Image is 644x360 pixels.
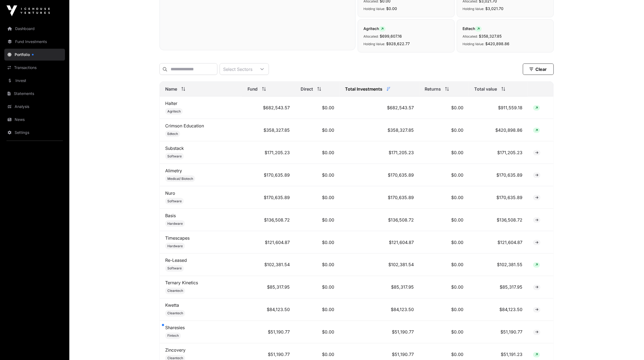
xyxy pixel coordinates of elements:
[295,141,340,164] td: $0.00
[248,86,258,92] span: Fund
[242,231,295,254] td: $121,604.87
[295,276,340,299] td: $0.00
[479,34,502,38] span: $358,327.85
[167,222,183,226] span: Hardware
[167,132,178,136] span: Edtech
[469,254,528,276] td: $102,381.55
[295,119,340,141] td: $0.00
[167,109,181,114] span: Agritech
[165,213,176,218] a: Basis
[340,119,419,141] td: $358,327.85
[463,26,482,31] span: Edtech
[295,299,340,321] td: $0.00
[469,321,528,344] td: $51,190.77
[242,186,295,209] td: $170,635.89
[469,299,528,321] td: $84,123.50
[242,164,295,186] td: $170,635.89
[425,86,441,92] span: Returns
[419,231,469,254] td: $0.00
[469,186,528,209] td: $170,635.89
[165,123,204,128] a: Crimson Education
[380,34,402,38] span: $699,607.16
[469,276,528,299] td: $85,317.95
[419,321,469,344] td: $0.00
[167,244,183,248] span: Hardware
[340,141,419,164] td: $171,205.23
[363,7,385,11] span: Holding Value:
[242,299,295,321] td: $84,123.50
[165,258,187,263] a: Re-Leased
[340,276,419,299] td: $85,317.95
[295,97,340,119] td: $0.00
[419,209,469,231] td: $0.00
[242,141,295,164] td: $171,205.23
[301,86,313,92] span: Direct
[617,334,644,360] iframe: Chat Widget
[167,266,182,271] span: Software
[4,88,65,100] a: Statements
[419,299,469,321] td: $0.00
[242,321,295,344] td: $51,190.77
[419,141,469,164] td: $0.00
[485,6,503,11] span: $3,021.70
[469,164,528,186] td: $170,635.89
[4,36,65,48] a: Fund Investments
[4,127,65,138] a: Settings
[340,97,419,119] td: $682,543.57
[469,141,528,164] td: $171,205.23
[419,119,469,141] td: $0.00
[340,254,419,276] td: $102,381.54
[165,101,177,106] a: Halter
[463,34,478,38] span: Allocated:
[165,303,179,308] a: Kwetta
[386,41,410,46] span: $928,622.77
[419,276,469,299] td: $0.00
[523,64,554,75] button: Clear
[165,325,185,331] a: Sharesies
[220,64,256,75] div: Select Sectors
[167,154,182,158] span: Software
[167,199,182,203] span: Software
[340,299,419,321] td: $84,123.50
[242,97,295,119] td: $682,543.57
[4,75,65,87] a: Invest
[295,209,340,231] td: $0.00
[419,254,469,276] td: $0.00
[165,168,182,173] a: Alimetry
[474,86,497,92] span: Total value
[340,209,419,231] td: $136,508.72
[363,42,385,46] span: Holding Value:
[295,321,340,344] td: $0.00
[469,231,528,254] td: $121,604.87
[463,7,484,11] span: Holding Value:
[363,26,386,31] span: Agritech
[167,289,183,293] span: Cleantech
[363,34,379,38] span: Allocated:
[167,177,193,181] span: Medical/ Biotech
[295,231,340,254] td: $0.00
[167,334,179,338] span: Fintech
[295,186,340,209] td: $0.00
[340,231,419,254] td: $121,604.87
[469,209,528,231] td: $136,508.72
[242,119,295,141] td: $358,327.85
[165,235,190,241] a: Timescapes
[165,190,175,196] a: Nuro
[167,311,183,316] span: Cleantech
[165,86,177,92] span: Name
[295,254,340,276] td: $0.00
[463,42,484,46] span: Holding Value:
[345,86,382,92] span: Total Investments
[419,164,469,186] td: $0.00
[419,97,469,119] td: $0.00
[242,254,295,276] td: $102,381.54
[469,119,528,141] td: $420,898.86
[165,348,186,353] a: Zincovery
[165,280,198,286] a: Ternary Kinetics
[469,97,528,119] td: $911,559.18
[340,186,419,209] td: $170,635.89
[242,209,295,231] td: $136,508.72
[165,146,184,151] a: Substack
[4,23,65,35] a: Dashboard
[4,101,65,113] a: Analysis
